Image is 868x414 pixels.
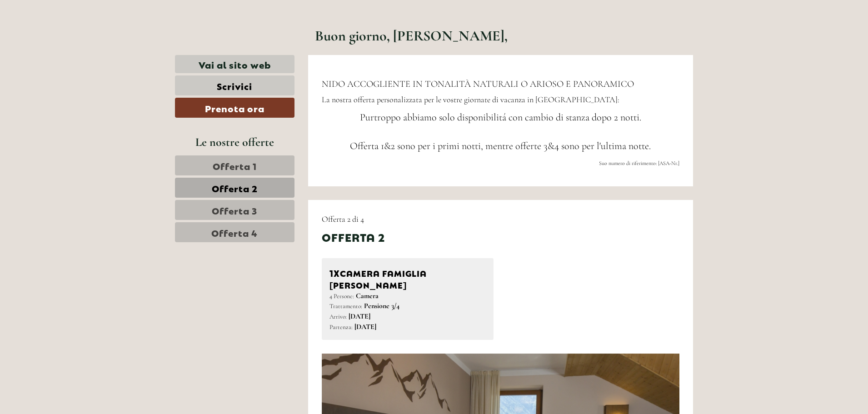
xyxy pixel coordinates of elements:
span: NIDO ACCOGLIENTE IN TONALITÀ NATURALI O ARIOSO E PANORAMICO [322,79,634,90]
small: Trattamento: [329,302,362,310]
span: Offerta 3 [212,204,257,216]
b: Camera [356,291,379,300]
div: Le nostre offerte [175,134,294,150]
b: Pensione 3/4 [364,301,399,310]
a: Scrivici [175,75,294,95]
small: 16:10 [14,44,121,50]
div: Buon giorno, come possiamo aiutarla? [7,25,126,52]
span: Offerta 4 [211,226,258,239]
span: Purtroppo abbiamo solo disponibilitá con cambio di stanza dopo 2 notti. Offerta 1&2 sono per i pr... [350,111,651,152]
a: Prenota ora [175,98,294,118]
div: Offerta 2 [322,229,385,244]
a: Vai al sito web [175,55,294,74]
div: sabato [160,7,198,22]
button: Invia [304,235,358,255]
b: [DATE] [354,322,376,331]
div: [GEOGRAPHIC_DATA] [14,26,121,34]
span: La nostra offerta personalizzata per le vostre giornate di vacanza in [GEOGRAPHIC_DATA]: [322,95,619,105]
b: [DATE] [349,312,370,321]
small: 4 Persone: [329,292,354,300]
b: 1x [329,266,340,279]
span: Offerta 1 [213,159,257,172]
small: Partenza: [329,323,353,331]
span: Offerta 2 [212,181,258,194]
small: Arrivo: [329,313,347,320]
div: Camera famiglia [PERSON_NAME] [329,266,486,290]
span: Suo numero di riferimento: [ASA-Nr.] [599,160,679,166]
h1: Buon giorno, [PERSON_NAME], [315,28,508,44]
span: Offerta 2 di 4 [322,214,364,224]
